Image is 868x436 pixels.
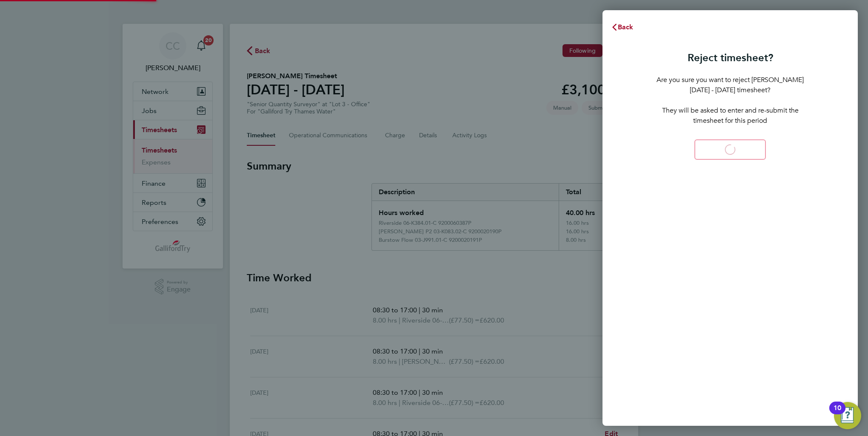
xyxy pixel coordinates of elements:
[655,75,805,95] p: Are you sure you want to reject [PERSON_NAME] [DATE] - [DATE] timesheet?
[834,402,861,429] button: Open Resource Center, 10 new notifications
[602,19,642,36] button: Back
[618,23,634,31] span: Back
[655,51,805,65] h3: Reject timesheet?
[655,105,805,126] p: They will be asked to enter and re-submit the timesheet for this period
[834,408,841,419] div: 10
